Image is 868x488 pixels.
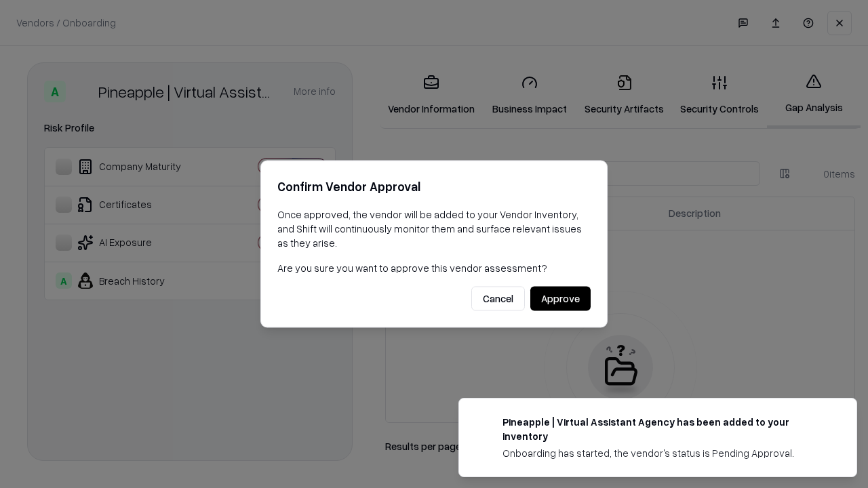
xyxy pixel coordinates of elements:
[277,177,591,197] h2: Confirm Vendor Approval
[475,415,492,431] img: trypineapple.com
[277,207,591,250] p: Once approved, the vendor will be added to your Vendor Inventory, and Shift will continuously mon...
[530,287,591,311] button: Approve
[502,446,824,460] div: Onboarding has started, the vendor's status is Pending Approval.
[471,287,525,311] button: Cancel
[277,261,591,275] p: Are you sure you want to approve this vendor assessment?
[502,415,824,443] div: Pineapple | Virtual Assistant Agency has been added to your inventory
